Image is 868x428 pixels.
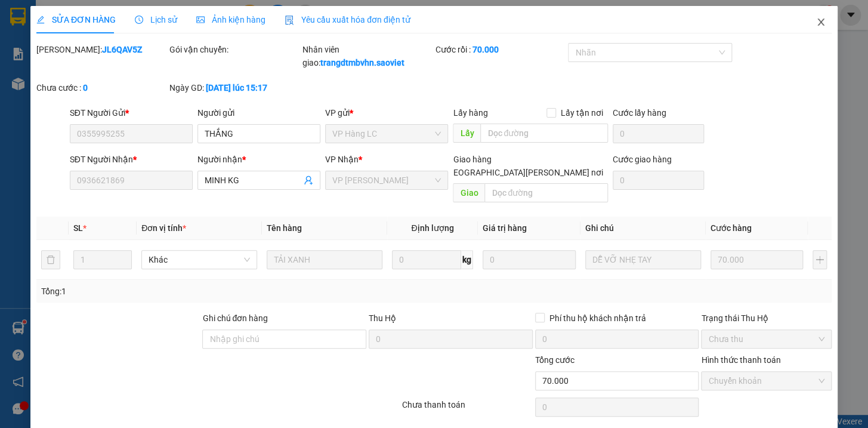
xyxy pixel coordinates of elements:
[70,153,193,166] div: SĐT Người Nhận
[613,124,704,143] input: Cước lấy hàng
[325,106,448,119] div: VP gửi
[472,45,498,54] b: 70.000
[285,16,294,25] img: icon
[36,16,45,24] span: edit
[535,355,574,365] span: Tổng cước
[461,250,473,269] span: kg
[149,251,250,269] span: Khác
[708,372,824,390] span: Chuyển khoản
[816,17,826,27] span: close
[613,155,672,164] label: Cước giao hàng
[41,250,60,269] button: delete
[36,15,116,24] span: SỬA ĐƠN HÀNG
[369,313,396,323] span: Thu Hộ
[83,83,88,93] b: 0
[135,15,177,24] span: Lịch sử
[435,43,566,56] div: Cước rồi :
[169,81,300,94] div: Ngày GD:
[197,106,320,119] div: Người gửi
[267,223,302,233] span: Tên hàng
[36,43,167,56] div: [PERSON_NAME]:
[202,313,268,323] label: Ghi chú đơn hàng
[483,223,527,233] span: Giá trị hàng
[320,58,404,67] b: trangdtmbvhn.saoviet
[332,171,441,189] span: VP Gia Lâm
[453,155,491,164] span: Giao hàng
[332,125,441,143] span: VP Hàng LC
[141,223,186,233] span: Đơn vị tính
[202,330,366,349] input: Ghi chú đơn hàng
[440,166,608,179] span: [GEOGRAPHIC_DATA][PERSON_NAME] nơi
[708,330,824,348] span: Chưa thu
[480,124,608,143] input: Dọc đường
[701,355,780,365] label: Hình thức thanh toán
[701,312,832,325] div: Trạng thái Thu Hộ
[102,45,142,54] b: JL6QAV5Z
[304,175,313,185] span: user-add
[411,223,453,233] span: Định lượng
[73,223,83,233] span: SL
[580,217,706,240] th: Ghi chú
[813,250,827,269] button: plus
[135,16,143,24] span: clock-circle
[585,250,701,269] input: Ghi Chú
[401,398,534,419] div: Chưa thanh toán
[196,15,265,24] span: Ảnh kiện hàng
[804,6,838,39] button: Close
[267,250,382,269] input: VD: Bàn, Ghế
[70,106,193,119] div: SĐT Người Gửi
[613,171,704,190] input: Cước giao hàng
[613,108,666,118] label: Cước lấy hàng
[197,153,320,166] div: Người nhận
[302,43,433,69] div: Nhân viên giao:
[196,16,205,24] span: picture
[41,285,336,298] div: Tổng: 1
[206,83,267,93] b: [DATE] lúc 15:17
[711,223,752,233] span: Cước hàng
[484,183,608,202] input: Dọc đường
[711,250,804,269] input: 0
[325,155,359,164] span: VP Nhận
[453,183,484,202] span: Giao
[453,124,480,143] span: Lấy
[556,106,608,119] span: Lấy tận nơi
[483,250,576,269] input: 0
[285,15,410,24] span: Yêu cầu xuất hóa đơn điện tử
[453,108,487,118] span: Lấy hàng
[36,81,167,94] div: Chưa cước :
[545,312,651,325] span: Phí thu hộ khách nhận trả
[169,43,300,56] div: Gói vận chuyển:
